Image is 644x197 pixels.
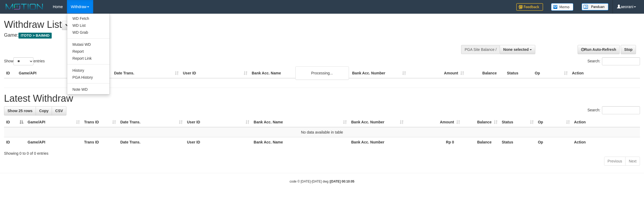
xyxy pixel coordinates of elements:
[18,33,52,39] span: ITOTO > BAIM4D
[290,180,355,183] small: code © [DATE]-[DATE] dwg |
[67,86,110,93] a: Note WD
[7,109,32,113] span: Show 25 rows
[17,68,75,78] th: Game/API
[25,137,82,147] th: Game/API
[36,106,52,115] a: Copy
[67,29,110,36] a: WD Grab
[505,68,533,78] th: Status
[462,137,500,147] th: Balance
[25,117,82,127] th: Game/API: activate to sort column ascending
[536,117,572,127] th: Op: activate to sort column ascending
[67,74,110,81] a: PGA History
[251,117,349,127] th: Bank Acc. Name: activate to sort column ascending
[4,149,640,156] div: Showing 0 to 0 of 0 entries
[4,68,17,78] th: ID
[500,45,535,54] button: None selected
[250,68,350,78] th: Bank Acc. Name
[462,117,500,127] th: Balance: activate to sort column ascending
[461,45,500,54] div: PGA Site Balance /
[67,55,110,62] a: Report Link
[4,117,25,127] th: ID: activate to sort column descending
[582,3,608,10] img: panduan.png
[4,33,424,38] h4: Game:
[587,57,640,65] label: Search:
[536,137,572,147] th: Op
[503,47,529,52] span: None selected
[118,117,185,127] th: Date Trans.: activate to sort column ascending
[67,15,110,22] a: WD Fetch
[4,106,36,115] a: Show 25 rows
[587,106,640,114] label: Search:
[185,137,251,147] th: User ID
[349,117,405,127] th: Bank Acc. Number: activate to sort column ascending
[67,67,110,74] a: History
[602,106,640,114] input: Search:
[578,45,620,54] a: Run Auto-Refresh
[572,137,640,147] th: Action
[251,137,349,147] th: Bank Acc. Name
[67,41,110,48] a: Mutasi WD
[185,117,251,127] th: User ID: activate to sort column ascending
[625,157,640,166] a: Next
[4,3,45,11] img: MOTION_logo.png
[406,117,462,127] th: Amount: activate to sort column ascending
[570,68,640,78] th: Action
[350,68,408,78] th: Bank Acc. Number
[52,106,66,115] a: CSV
[4,127,640,137] td: No data available in table
[500,117,536,127] th: Status: activate to sort column ascending
[13,57,33,65] select: Showentries
[4,19,424,30] h1: Withdraw List
[55,109,63,113] span: CSV
[67,22,110,29] a: WD List
[604,157,626,166] a: Previous
[621,45,636,54] a: Stop
[82,117,118,127] th: Trans ID: activate to sort column ascending
[533,68,570,78] th: Op
[4,93,640,104] h1: Latest Withdraw
[330,180,354,183] strong: [DATE] 00:10:05
[181,68,250,78] th: User ID
[551,3,574,11] img: Button%20Memo.svg
[295,66,349,80] div: Processing...
[572,117,640,127] th: Action
[349,137,405,147] th: Bank Acc. Number
[4,137,25,147] th: ID
[500,137,536,147] th: Status
[406,137,462,147] th: Rp 0
[118,137,185,147] th: Date Trans.
[516,3,543,11] img: Feedback.jpg
[67,48,110,55] a: Report
[112,68,181,78] th: Date Trans.
[4,57,45,65] label: Show entries
[466,68,505,78] th: Balance
[408,68,466,78] th: Amount
[82,137,118,147] th: Trans ID
[39,109,48,113] span: Copy
[602,57,640,65] input: Search:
